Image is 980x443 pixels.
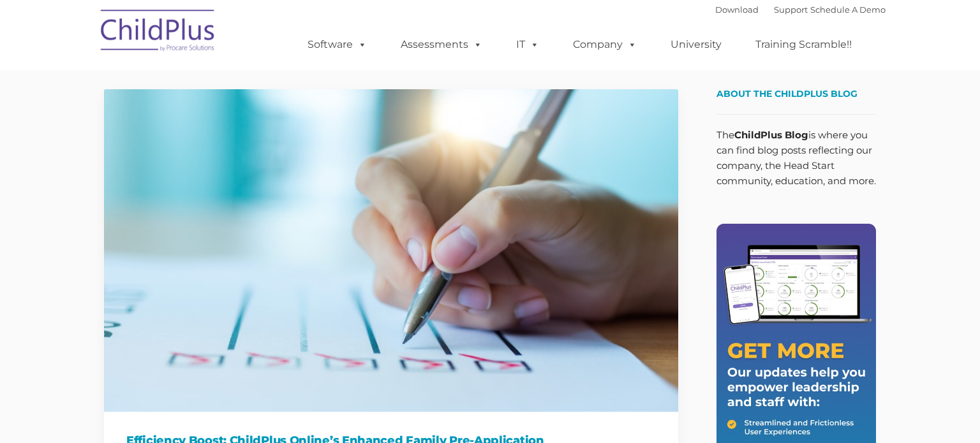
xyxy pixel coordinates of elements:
[295,32,380,57] a: Software
[734,129,808,141] strong: ChildPlus Blog
[715,4,886,15] font: |
[810,4,886,15] a: Schedule A Demo
[715,4,759,15] a: Download
[658,32,734,57] a: University
[774,4,808,15] a: Support
[94,1,222,64] img: ChildPlus by Procare Solutions
[104,89,678,412] img: Efficiency Boost: ChildPlus Online's Enhanced Family Pre-Application Process - Streamlining Appli...
[503,32,552,57] a: IT
[716,88,857,99] span: About the ChildPlus Blog
[716,127,876,189] p: The is where you can find blog posts reflecting our company, the Head Start community, education,...
[388,32,495,57] a: Assessments
[560,32,650,57] a: Company
[743,32,865,57] a: Training Scramble!!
